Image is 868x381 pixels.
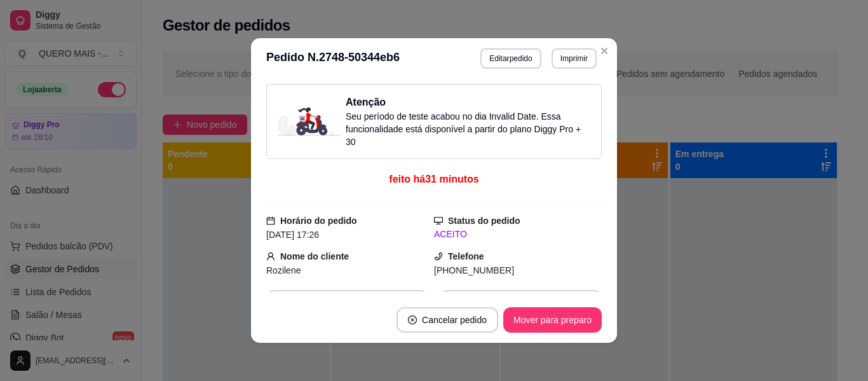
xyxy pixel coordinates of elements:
button: close-circleCancelar pedido [397,307,498,333]
span: Rozilene [266,265,301,275]
span: feito há 31 minutos [389,174,478,184]
strong: Status do pedido [448,216,520,226]
button: whats-appEntrar em contato com o cliente [266,290,428,315]
strong: Telefone [448,251,484,261]
p: Seu período de teste acabou no dia Invalid Date . Essa funcionalidade está disponível a partir do... [346,110,591,148]
strong: Horário do pedido [280,216,357,226]
button: whats-appEnviar pedido ao WhatsApp [440,290,602,315]
span: phone [434,252,443,261]
h3: Pedido N. 2748-50344eb6 [266,48,400,69]
button: Mover para preparo [503,307,602,333]
span: [DATE] 17:26 [266,230,319,240]
strong: Nome do cliente [280,251,349,261]
div: ACEITO [434,228,602,241]
h3: Atenção [346,95,591,110]
span: close-circle [408,315,417,324]
button: Imprimir [552,48,597,69]
img: delivery-image [277,107,341,135]
span: [PHONE_NUMBER] [434,265,514,275]
span: user [266,252,275,261]
span: desktop [434,216,443,225]
button: Close [594,41,614,61]
span: calendar [266,216,275,225]
button: Editarpedido [480,48,541,69]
